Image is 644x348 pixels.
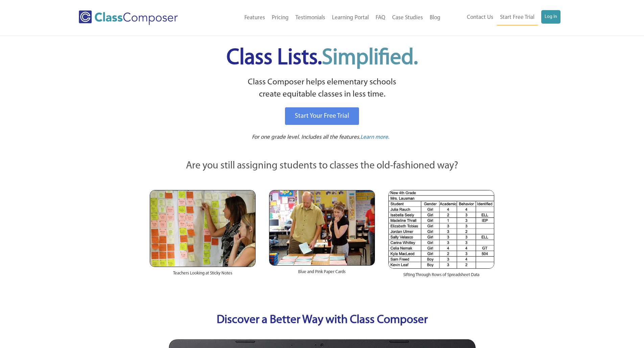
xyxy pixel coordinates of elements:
p: Class Composer helps elementary schools create equitable classes in less time. [149,76,496,101]
a: Case Studies [389,10,426,25]
div: Teachers Looking at Sticky Notes [150,267,256,283]
img: Spreadsheets [388,190,494,269]
span: Simplified. [322,47,418,69]
img: Class Composer [79,10,178,25]
a: FAQ [372,10,389,25]
p: Are you still assigning students to classes the old-fashioned way? [150,159,495,173]
a: Start Free Trial [497,10,538,25]
span: Class Lists. [226,47,418,69]
a: Learn more. [360,133,389,142]
a: Log In [541,10,560,24]
a: Features [241,10,268,25]
a: Learning Portal [329,10,372,25]
div: Blue and Pink Paper Cards [269,266,375,282]
nav: Header Menu [206,10,444,25]
a: Testimonials [292,10,329,25]
a: Start Your Free Trial [285,107,359,125]
span: Start Your Free Trial [295,113,349,119]
img: Blue and Pink Paper Cards [269,190,375,265]
nav: Header Menu [444,10,560,25]
img: Teachers Looking at Sticky Notes [150,190,256,267]
p: Discover a Better Way with Class Composer [143,312,501,329]
span: Learn more. [360,134,389,140]
span: For one grade level. Includes all the features. [252,134,360,140]
a: Pricing [268,10,292,25]
div: Sifting Through Rows of Spreadsheet Data [388,269,494,285]
a: Blog [426,10,444,25]
a: Contact Us [463,10,497,25]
